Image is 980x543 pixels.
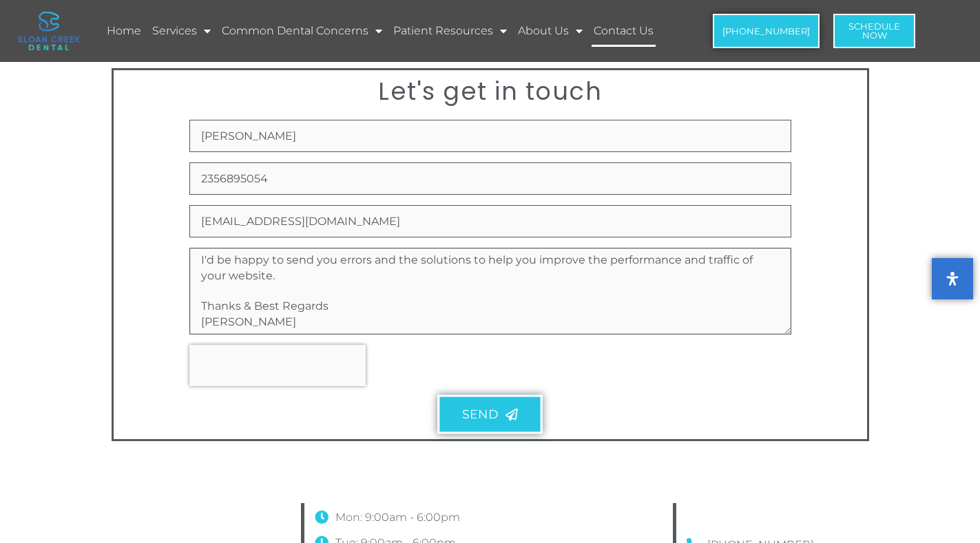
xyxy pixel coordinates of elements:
a: Contact Us [592,15,656,47]
nav: Menu [105,15,672,47]
a: Patient Resources [391,15,509,47]
a: ScheduleNow [833,14,915,48]
span: Mon: 9:00am - 6:00pm [332,507,460,529]
span: Schedule Now [848,22,900,40]
input: Full Name [189,120,791,152]
iframe: reCAPTCHA [189,345,366,386]
input: Only numbers and phone characters (#, -, *, etc) are accepted. [189,162,791,195]
h2: Let's get in touch [121,77,860,106]
input: Email [189,205,791,237]
a: [PHONE_NUMBER] [713,14,820,48]
a: Services [150,15,213,47]
a: Home [105,15,143,47]
button: Send [437,395,543,434]
a: Common Dental Concerns [220,15,384,47]
form: New Form [189,120,791,443]
span: Send [462,409,498,421]
img: logo [18,12,80,50]
a: About Us [516,15,585,47]
button: Open Accessibility Panel [932,258,973,299]
span: [PHONE_NUMBER] [722,27,810,36]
